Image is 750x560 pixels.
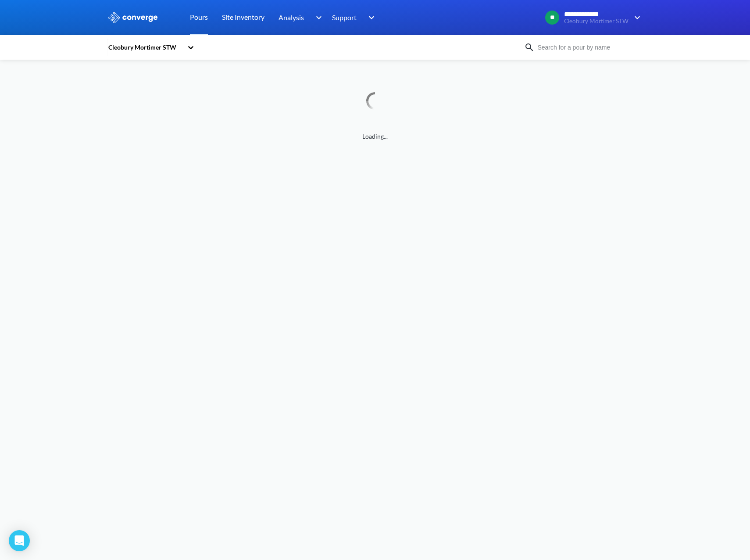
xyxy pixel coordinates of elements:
span: Support [332,12,357,23]
div: Open Intercom Messenger [9,530,30,551]
img: downArrow.svg [629,12,643,23]
img: downArrow.svg [363,12,377,23]
span: Cleobury Mortimer STW [564,18,629,25]
input: Search for a pour by name [535,43,641,52]
div: Cleobury Mortimer STW [107,43,183,52]
img: downArrow.svg [310,12,324,23]
img: logo_ewhite.svg [107,12,158,23]
img: icon-search.svg [524,42,535,53]
span: Loading... [107,132,643,141]
span: Analysis [279,12,304,23]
